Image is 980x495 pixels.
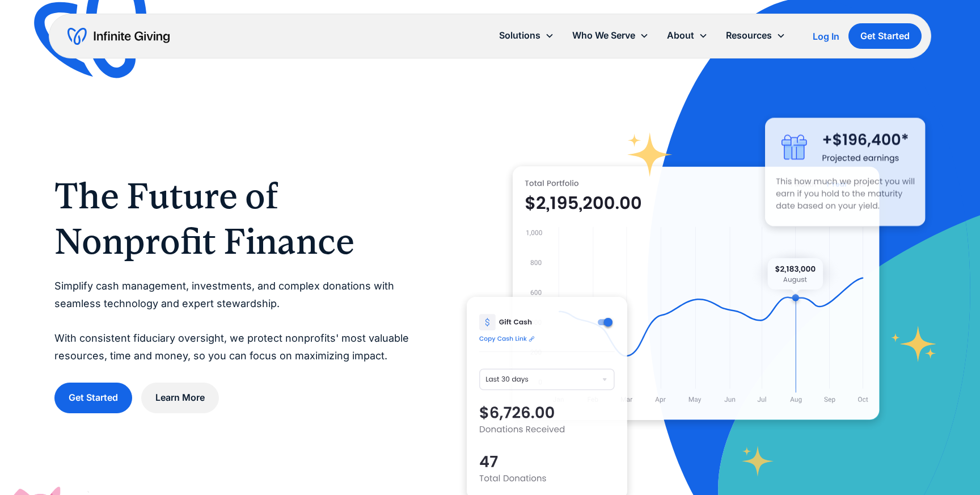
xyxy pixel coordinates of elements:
[67,27,170,45] a: home
[891,326,937,362] img: fundraising star
[490,23,563,48] div: Solutions
[726,28,772,43] div: Resources
[813,30,839,43] a: Log In
[658,23,717,48] div: About
[563,23,658,48] div: Who We Serve
[499,28,540,43] div: Solutions
[54,383,132,413] a: Get Started
[513,166,880,420] img: nonprofit donation platform
[717,23,795,48] div: Resources
[572,28,635,43] div: Who We Serve
[813,32,839,41] div: Log In
[848,23,922,49] a: Get Started
[54,173,421,264] h1: The Future of Nonprofit Finance
[54,278,421,364] p: Simplify cash management, investments, and complex donations with seamless technology and expert ...
[667,28,694,43] div: About
[141,383,219,413] a: Learn More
